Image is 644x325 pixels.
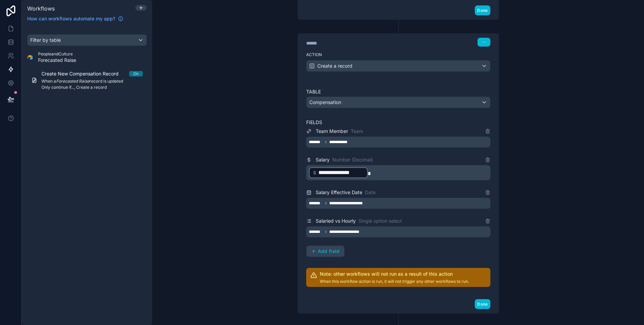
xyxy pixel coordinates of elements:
[318,248,340,254] span: Add field
[24,15,126,22] a: How can workflows automate my app?
[475,299,490,309] button: Done
[316,218,356,224] span: Salaried vs Hourly
[351,128,363,135] span: Team
[316,189,362,196] span: Salary Effective Date
[320,271,469,277] h2: Note: other workflows will not run as a result of this action
[306,245,345,257] button: Add field
[359,218,402,224] span: Single option select
[316,156,330,163] span: Salary
[306,119,490,126] label: Fields
[27,5,55,12] span: Workflows
[306,60,490,72] button: Create a record
[332,156,373,163] span: Number (Decimal)
[317,63,352,69] span: Create a record
[309,99,341,106] span: Compensation
[475,5,490,15] button: Done
[365,189,376,196] span: Date
[306,88,490,95] label: Table
[306,52,490,57] label: Action
[306,97,490,108] button: Compensation
[320,279,469,284] p: When this workflow action is run, it will not trigger any other workflows to run.
[316,128,348,135] span: Team Member
[307,246,344,257] button: Add field
[27,15,115,22] span: How can workflows automate my app?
